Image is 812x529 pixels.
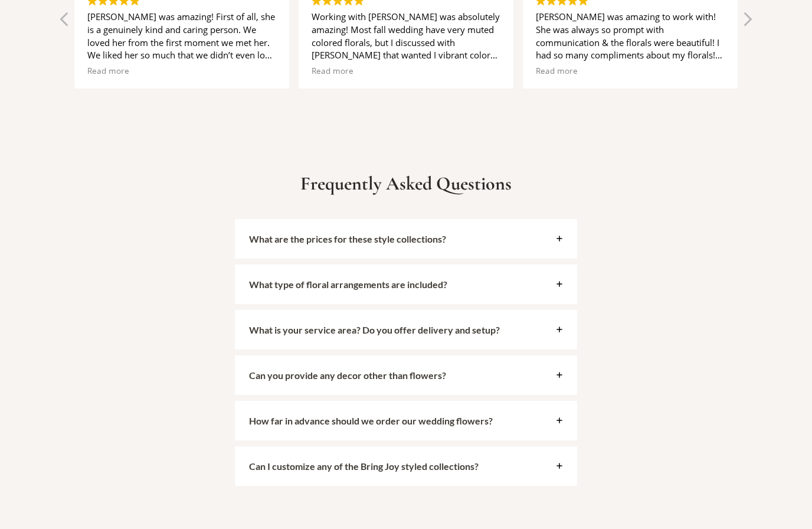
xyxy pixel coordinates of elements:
[249,370,446,381] strong: Can you provide any decor other than flowers?
[249,416,493,427] strong: How far in advance should we order our wedding flowers?
[249,325,500,336] strong: What is your service area? Do you offer delivery and setup?
[249,461,479,472] strong: Can I customize any of the Bring Joy styled collections?
[249,234,446,245] strong: What are the prices for these style collections?
[312,66,353,77] span: Read more
[249,279,447,290] strong: What type of floral arrangements are included?
[66,173,746,195] h2: Frequently Asked Questions
[87,66,129,77] span: Read more
[536,66,578,77] span: Read more
[312,11,500,63] div: Working with [PERSON_NAME] was absolutely amazing! Most fall wedding have very muted colored flor...
[741,11,753,35] div: Next review
[536,11,725,63] div: [PERSON_NAME] was amazing to work with! She was always so prompt with communication & the florals...
[59,11,71,35] div: Previous review
[87,11,276,63] div: [PERSON_NAME] was amazing! First of all, she is a genuinely kind and caring person. We loved her ...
